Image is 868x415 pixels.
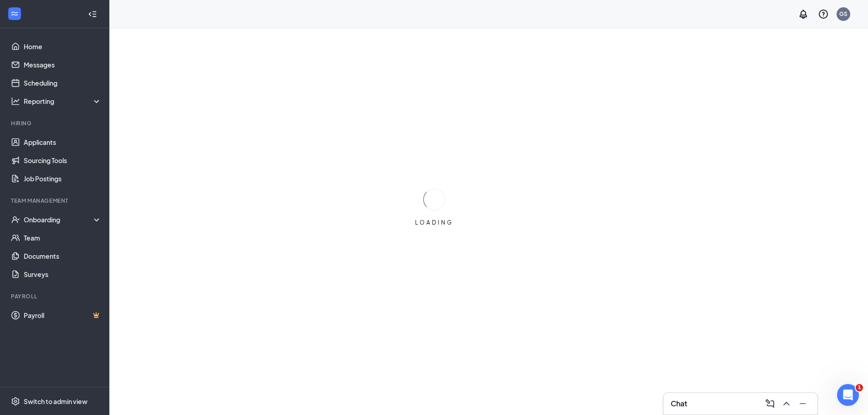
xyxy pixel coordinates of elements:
h3: Chat [671,399,687,409]
div: LOADING [411,219,457,226]
span: 1 [856,384,863,391]
div: Hiring [11,119,100,127]
button: ChevronUp [779,396,794,411]
a: Team [24,229,102,247]
svg: ComposeMessage [765,398,776,409]
svg: Settings [11,397,20,406]
svg: Collapse [88,10,97,19]
button: Minimize [796,396,810,411]
svg: Notifications [798,9,809,20]
div: Switch to admin view [24,397,87,406]
a: Applicants [24,133,102,151]
a: Messages [24,56,102,74]
div: Payroll [11,292,100,300]
div: GS [839,10,847,18]
svg: ChevronUp [781,398,792,409]
button: ComposeMessage [763,396,777,411]
a: PayrollCrown [24,306,102,324]
iframe: Intercom live chat [837,384,859,406]
svg: Minimize [797,398,808,409]
div: Team Management [11,197,100,205]
div: Reporting [24,97,102,106]
svg: WorkstreamLogo [10,9,19,18]
svg: Analysis [11,97,20,106]
a: Sourcing Tools [24,151,102,169]
a: Job Postings [24,169,102,188]
a: Surveys [24,265,102,283]
svg: UserCheck [11,215,20,224]
svg: QuestionInfo [818,9,829,20]
div: Onboarding [24,215,94,224]
a: Documents [24,247,102,265]
a: Home [24,37,102,56]
a: Scheduling [24,74,102,92]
